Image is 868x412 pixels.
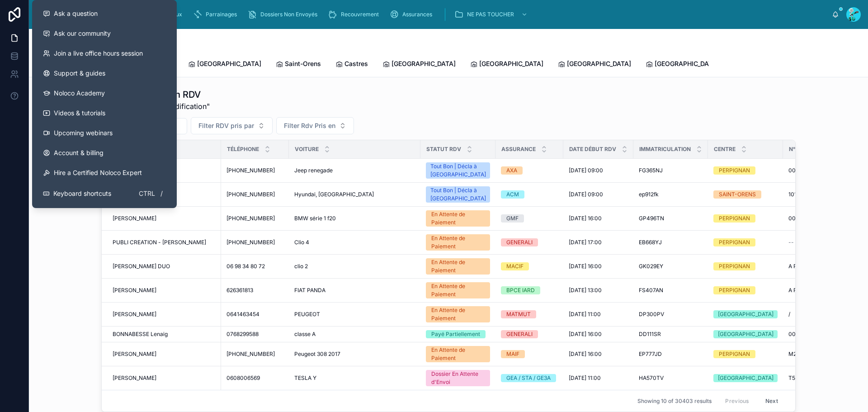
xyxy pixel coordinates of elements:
[719,238,750,246] div: PERPIGNAN
[284,121,335,130] span: Filter Rdv Pris en
[501,146,536,153] span: Assurance
[113,215,156,222] span: [PERSON_NAME]
[639,167,703,174] a: FG365NJ
[294,239,415,246] a: Clio 4
[788,215,823,222] span: 009389530M
[719,350,750,358] div: PERPIGNAN
[54,69,105,78] span: Support & guides
[558,56,631,74] a: [GEOGRAPHIC_DATA]
[501,262,558,270] a: MACIF
[713,330,778,338] a: [GEOGRAPHIC_DATA]
[294,167,333,174] span: Jeep renegade
[113,331,216,338] a: BONNABESSE Lenaig
[788,167,845,174] a: 00000179881100273
[226,191,275,198] span: [PHONE_NUMBER]
[569,350,602,358] span: [DATE] 16:00
[226,167,283,174] a: [PHONE_NUMBER]
[344,59,368,68] span: Castres
[637,398,712,405] span: Showing 10 of 30403 results
[431,234,485,251] div: En Attente de Paiement
[226,311,259,318] span: 0641463454
[113,374,216,382] a: [PERSON_NAME]
[36,183,173,204] button: Keyboard shortcutsCtrl/
[113,311,216,318] a: [PERSON_NAME]
[226,287,283,294] a: 626361813
[188,56,261,74] a: [GEOGRAPHIC_DATA]
[506,262,524,270] div: MACIF
[646,56,719,74] a: [GEOGRAPHIC_DATA]
[226,374,260,382] span: 0608006569
[198,121,254,130] span: Filter RDV pris par
[113,263,170,270] span: [PERSON_NAME] DUO
[501,166,558,175] a: AXA
[36,24,173,43] a: Ask our community
[788,191,845,198] a: 101254093580T
[569,331,628,338] a: [DATE] 16:00
[639,263,663,270] span: GK029EY
[426,282,490,298] a: En Attente de Paiement
[713,286,778,294] a: PERPIGNAN
[719,214,750,223] div: PERPIGNAN
[226,287,253,294] span: 626361813
[426,346,490,362] a: En Attente de Paiement
[639,374,703,382] a: HA570TV
[718,330,774,338] div: [GEOGRAPHIC_DATA]
[431,210,485,227] div: En Attente de Paiement
[569,311,628,318] a: [DATE] 11:00
[226,263,265,270] span: 06 98 34 80 72
[788,331,845,338] a: 00YA019216
[788,263,827,270] span: A RECPT FACT
[506,374,551,382] div: GEA / STA / GE3A
[639,146,691,153] span: Immatriculation
[426,370,490,386] a: Dossier En Attente d'Envoi
[226,311,283,318] a: 0641463454
[294,239,309,246] span: Clio 4
[226,167,275,174] span: [PHONE_NUMBER]
[788,239,845,246] a: --
[294,331,415,338] a: classe A
[431,306,485,322] div: En Attente de Paiement
[276,117,354,134] button: Select Button
[226,215,275,222] span: [PHONE_NUMBER]
[294,263,415,270] a: clio 2
[295,146,319,153] span: Voiture
[206,11,237,18] span: Parrainages
[639,263,703,270] a: GK029EY
[426,306,490,322] a: En Attente de Paiement
[788,311,790,318] span: /
[226,331,259,338] span: 0768299588
[713,166,778,175] a: PERPIGNAN
[113,263,216,270] a: [PERSON_NAME] DUO
[467,11,514,18] span: NE PAS TOUCHER
[191,117,273,134] button: Select Button
[713,310,778,318] a: [GEOGRAPHIC_DATA]
[113,374,156,382] span: [PERSON_NAME]
[506,310,531,318] div: MATMUT
[788,215,845,222] a: 009389530M
[569,350,628,358] a: [DATE] 16:00
[788,350,845,358] a: M250956287J
[285,59,321,68] span: Saint-Orens
[569,287,602,294] span: [DATE] 13:00
[54,9,98,18] span: Ask a question
[759,394,784,408] button: Next
[226,215,283,222] a: [PHONE_NUMBER]
[325,6,385,23] a: Recouvrement
[479,59,543,68] span: [GEOGRAPHIC_DATA]
[569,215,602,222] span: [DATE] 16:00
[788,287,827,294] span: A RECPT FACT
[341,11,379,18] span: Recouvrement
[294,311,320,318] span: PEUGEOT
[226,374,283,382] a: 0608006569
[501,286,558,294] a: BPCE IARD
[392,59,456,68] span: [GEOGRAPHIC_DATA]
[294,350,415,358] a: Peugeot 308 2017
[788,263,845,270] a: A RECPT FACT
[569,263,628,270] a: [DATE] 16:00
[431,282,485,298] div: En Attente de Paiement
[294,350,340,358] span: Peugeot 308 2017
[713,214,778,223] a: PERPIGNAN
[639,287,663,294] span: FS407AN
[506,238,533,246] div: GENERALI
[569,374,601,382] span: [DATE] 11:00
